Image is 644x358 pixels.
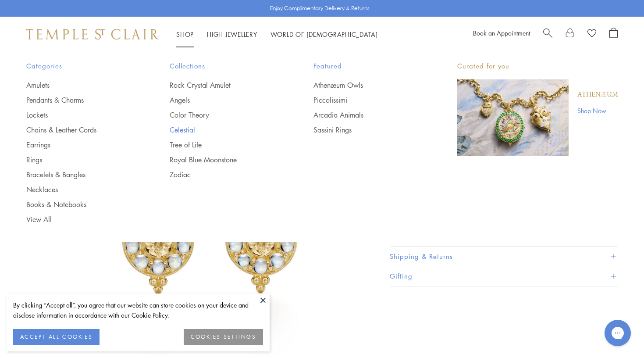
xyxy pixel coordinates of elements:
[313,110,422,120] a: Arcadia Animals
[176,30,194,39] a: ShopShop
[26,80,135,90] a: Amulets
[26,215,135,224] a: View All
[26,155,135,165] a: Rings
[170,170,278,179] a: Zodiac
[170,155,278,165] a: Royal Blue Moonstone
[26,29,159,39] img: Temple St. Clair
[600,317,635,349] iframe: Gorgias live chat messenger
[26,140,135,150] a: Earrings
[313,80,422,90] a: Athenæum Owls
[577,90,618,100] a: Athenæum
[577,106,618,115] a: Shop Now
[26,185,135,194] a: Necklaces
[176,29,378,40] nav: Main navigation
[170,61,278,72] span: Collections
[473,29,530,37] a: Book an Appointment
[26,200,135,209] a: Books & Notebooks
[313,61,422,72] span: Featured
[170,80,278,90] a: Rock Crystal Amulet
[13,329,100,345] button: ACCEPT ALL COOKIES
[390,247,618,266] button: Shipping & Returns
[26,170,135,179] a: Bracelets & Bangles
[587,28,596,41] a: View Wishlist
[270,30,378,39] a: World of [DEMOGRAPHIC_DATA]World of [DEMOGRAPHIC_DATA]
[170,140,278,150] a: Tree of Life
[390,266,618,286] button: Gifting
[207,30,257,39] a: High JewelleryHigh Jewellery
[609,28,618,41] a: Open Shopping Bag
[170,110,278,120] a: Color Theory
[313,125,422,135] a: Sassini Rings
[26,61,135,72] span: Categories
[26,125,135,135] a: Chains & Leather Cords
[543,28,552,41] a: Search
[13,300,263,320] div: By clicking “Accept all”, you agree that our website can store cookies on your device and disclos...
[457,61,618,72] p: Curated for you
[270,4,370,13] p: Enjoy Complimentary Delivery & Returns
[170,95,278,105] a: Angels
[26,95,135,105] a: Pendants & Charms
[26,110,135,120] a: Lockets
[170,125,278,135] a: Celestial
[313,95,422,105] a: Piccolissimi
[184,329,263,345] button: COOKIES SETTINGS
